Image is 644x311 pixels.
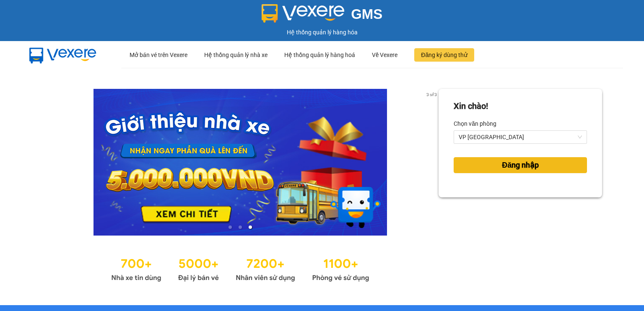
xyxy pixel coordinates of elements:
button: Đăng nhập [454,157,587,173]
span: GMS [351,6,382,22]
div: Về Vexere [372,41,397,68]
button: previous slide / item [42,89,54,236]
p: 3 of 3 [424,89,439,100]
img: mbUUG5Q.png [21,41,105,69]
a: GMS [262,13,383,19]
div: Mở bán vé trên Vexere [130,41,187,68]
button: next slide / item [427,89,439,236]
li: slide item 1 [229,225,232,229]
img: logo 2 [262,4,345,23]
div: Hệ thống quản lý hàng hóa [2,28,642,37]
div: Xin chào! [454,100,488,113]
div: Hệ thống quản lý hàng hoá [284,41,355,68]
label: Chọn văn phòng [454,117,496,130]
button: Đăng ký dùng thử [414,48,474,62]
span: VP Quận 1 [459,131,582,143]
div: Hệ thống quản lý nhà xe [204,41,267,68]
span: Đăng ký dùng thử [421,50,467,60]
li: slide item 3 [249,225,252,229]
li: slide item 2 [239,225,242,229]
img: Statistics.png [111,252,369,284]
span: Đăng nhập [502,159,539,171]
